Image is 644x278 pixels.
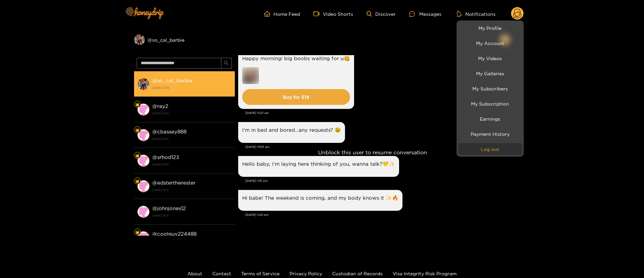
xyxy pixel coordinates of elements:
[458,128,522,140] a: Payment History
[458,37,522,49] a: My Account
[458,98,522,110] a: My Subscription
[458,143,522,155] button: Log out
[458,113,522,125] a: Earnings
[458,83,522,94] a: My Subscribers
[458,52,522,64] a: My Videos
[458,68,522,79] a: My Galleries
[458,22,522,34] a: My Profile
